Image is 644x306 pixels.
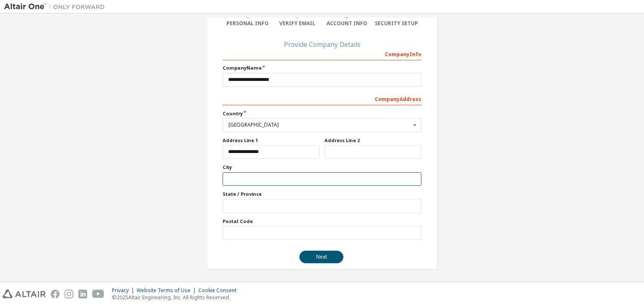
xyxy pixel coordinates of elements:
[65,290,73,298] img: instagram.svg
[92,290,104,298] img: youtube.svg
[51,290,60,298] img: facebook.svg
[78,290,87,298] img: linkedin.svg
[223,92,421,105] div: Company Address
[223,42,421,47] div: Provide Company Details
[112,287,137,294] div: Privacy
[223,110,421,117] label: Country
[273,20,322,27] div: Verify Email
[322,20,372,27] div: Account Info
[372,20,422,27] div: Security Setup
[223,47,421,60] div: Company Info
[3,290,46,298] img: altair_logo.svg
[223,20,273,27] div: Personal Info
[325,137,421,144] label: Address Line 2
[223,65,421,71] label: Company Name
[229,122,411,127] div: [GEOGRAPHIC_DATA]
[4,3,109,11] img: Altair One
[223,218,421,225] label: Postal Code
[223,137,319,144] label: Address Line 1
[299,251,343,263] button: Next
[198,287,241,294] div: Cookie Consent
[112,294,241,301] p: © 2025 Altair Engineering, Inc. All Rights Reserved.
[223,191,421,197] label: State / Province
[223,164,421,171] label: City
[137,287,198,294] div: Website Terms of Use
